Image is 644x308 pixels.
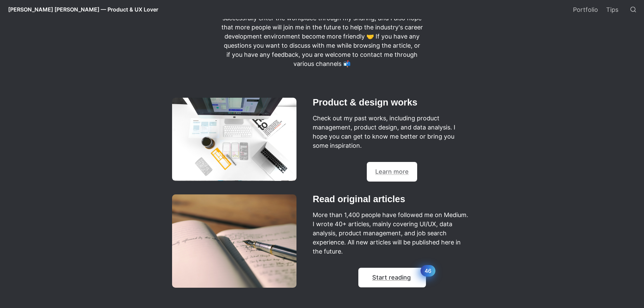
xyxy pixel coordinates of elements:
[312,113,472,151] p: Check out my past works, including product management, product design, and data analysis. I hope ...
[8,6,158,13] span: [PERSON_NAME] [PERSON_NAME] — Product & UX Lover
[312,209,472,257] p: More than 1,400 people have followed me on Medium. I wrote 40+ articles, mainly covering UI/UX, d...
[375,168,409,175] a: Learn more
[172,194,296,288] img: image
[312,192,472,206] h2: Read original articles
[372,274,411,281] a: Start reading
[172,98,296,181] img: image
[312,96,472,110] h2: Product & design works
